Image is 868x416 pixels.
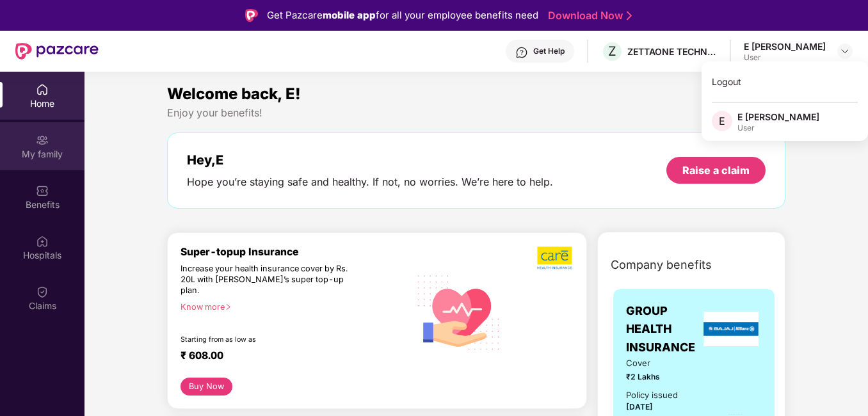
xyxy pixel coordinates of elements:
[719,113,725,129] span: E
[702,69,868,94] div: Logout
[181,264,355,296] div: Increase your health insurance cover by Rs. 20L with [PERSON_NAME]’s super top-up plan.
[36,83,49,96] img: svg+xml;base64,PHN2ZyBpZD0iSG9tZSIgeG1sbnM9Imh0dHA6Ly93d3cudzMub3JnLzIwMDAvc3ZnIiB3aWR0aD0iMjAiIG...
[181,349,397,365] div: ₹ 608.00
[744,40,826,52] div: E [PERSON_NAME]
[187,152,553,168] div: Hey, E
[36,184,49,197] img: svg+xml;base64,PHN2ZyBpZD0iQmVuZWZpdHMiIHhtbG5zPSJodHRwOi8vd3d3LnczLm9yZy8yMDAwL3N2ZyIgd2lkdGg9Ij...
[626,356,685,370] span: Cover
[181,378,232,396] button: Buy Now
[682,163,750,177] div: Raise a claim
[225,303,232,310] span: right
[515,46,528,59] img: svg+xml;base64,PHN2ZyBpZD0iSGVscC0zMngzMiIgeG1sbnM9Imh0dHA6Ly93d3cudzMub3JnLzIwMDAvc3ZnIiB3aWR0aD...
[36,235,49,248] img: svg+xml;base64,PHN2ZyBpZD0iSG9zcGl0YWxzIiB4bWxucz0iaHR0cDovL3d3dy53My5vcmcvMjAwMC9zdmciIHdpZHRoPS...
[181,246,410,258] div: Super-topup Insurance
[737,123,819,133] div: User
[267,8,538,23] div: Get Pazcare for all your employee benefits need
[15,43,99,60] img: New Pazcare Logo
[181,335,355,344] div: Starting from as low as
[537,246,574,270] img: b5dec4f62d2307b9de63beb79f102df3.png
[608,44,616,59] span: Z
[626,371,685,383] span: ₹2 Lakhs
[627,45,717,58] div: ZETTAONE TECHNOLOGIES INDIA PRIVATE LIMITED
[187,175,553,189] div: Hope you’re staying safe and healthy. If not, no worries. We’re here to help.
[533,46,565,56] div: Get Help
[744,52,826,63] div: User
[737,111,819,123] div: E [PERSON_NAME]
[626,302,700,356] span: GROUP HEALTH INSURANCE
[703,312,759,346] img: insurerLogo
[167,106,785,120] div: Enjoy your benefits!
[611,256,712,274] span: Company benefits
[840,46,850,56] img: svg+xml;base64,PHN2ZyBpZD0iRHJvcGRvd24tMzJ4MzIiIHhtbG5zPSJodHRwOi8vd3d3LnczLm9yZy8yMDAwL3N2ZyIgd2...
[167,84,301,103] span: Welcome back, E!
[323,9,376,21] strong: mobile app
[627,9,632,22] img: Stroke
[181,302,402,311] div: Know more
[626,388,678,402] div: Policy issued
[36,285,49,298] img: svg+xml;base64,PHN2ZyBpZD0iQ2xhaW0iIHhtbG5zPSJodHRwOi8vd3d3LnczLm9yZy8yMDAwL3N2ZyIgd2lkdGg9IjIwIi...
[410,262,508,362] img: svg+xml;base64,PHN2ZyB4bWxucz0iaHR0cDovL3d3dy53My5vcmcvMjAwMC9zdmciIHhtbG5zOnhsaW5rPSJodHRwOi8vd3...
[548,9,628,22] a: Download Now
[36,134,49,147] img: svg+xml;base64,PHN2ZyB3aWR0aD0iMjAiIGhlaWdodD0iMjAiIHZpZXdCb3g9IjAgMCAyMCAyMCIgZmlsbD0ibm9uZSIgeG...
[626,402,653,412] span: [DATE]
[245,9,258,22] img: Logo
